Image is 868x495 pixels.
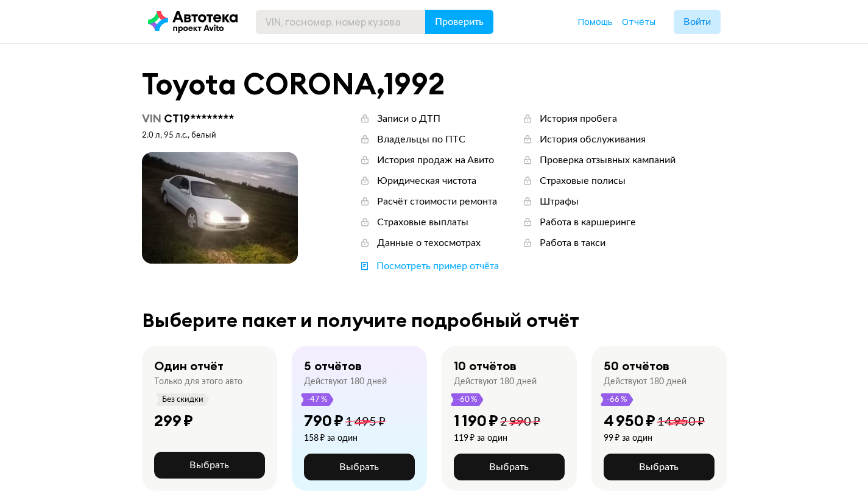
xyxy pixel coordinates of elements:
[578,16,613,28] a: Помощь
[540,195,579,208] div: Штрафы
[142,130,298,141] div: 2.0 л, 95 л.c., белый
[345,416,386,428] span: 1 495 ₽
[154,452,265,479] button: Выбрать
[161,393,204,406] span: Без скидки
[339,462,379,472] span: Выбрать
[622,16,655,28] a: Отчёты
[304,454,415,480] button: Выбрать
[540,153,676,167] div: Проверка отзывных кампаний
[377,174,476,188] div: Юридическая чистота
[376,259,499,273] div: Посмотреть пример отчёта
[540,236,605,250] div: Работа в такси
[604,376,686,387] div: Действуют 180 дней
[304,376,387,387] div: Действуют 180 дней
[604,454,715,480] button: Выбрать
[304,433,386,444] div: 158 ₽ за один
[154,358,224,374] div: Один отчёт
[142,68,727,100] div: Toyota CORONA , 1992
[604,358,669,374] div: 50 отчётов
[454,433,540,444] div: 119 ₽ за один
[604,411,655,430] div: 4 950 ₽
[540,174,626,188] div: Страховые полисы
[306,393,328,406] span: -47 %
[154,376,242,387] div: Только для этого авто
[540,133,646,146] div: История обслуживания
[604,433,705,444] div: 99 ₽ за один
[189,460,229,470] span: Выбрать
[454,376,537,387] div: Действуют 180 дней
[540,216,636,229] div: Работа в каршеринге
[683,17,711,27] span: Войти
[639,462,679,472] span: Выбрать
[454,411,498,430] div: 1 190 ₽
[377,216,468,229] div: Страховые выплаты
[377,236,481,250] div: Данные о техосмотрах
[304,358,362,374] div: 5 отчётов
[425,10,493,34] button: Проверить
[454,454,565,480] button: Выбрать
[540,112,617,125] div: История пробега
[456,393,478,406] span: -60 %
[304,411,344,430] div: 790 ₽
[674,10,721,34] button: Войти
[154,411,193,430] div: 299 ₽
[435,17,484,27] span: Проверить
[500,416,540,428] span: 2 990 ₽
[377,112,440,125] div: Записи о ДТП
[489,462,529,472] span: Выбрать
[142,111,161,125] span: VIN
[377,195,497,208] div: Расчёт стоимости ремонта
[454,358,517,374] div: 10 отчётов
[657,416,705,428] span: 14 950 ₽
[142,309,727,331] div: Выберите пакет и получите подробный отчёт
[377,153,494,167] div: История продаж на Авито
[256,10,426,34] input: VIN, госномер, номер кузова
[606,393,628,406] span: -66 %
[359,259,499,273] a: Посмотреть пример отчёта
[377,133,465,146] div: Владельцы по ПТС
